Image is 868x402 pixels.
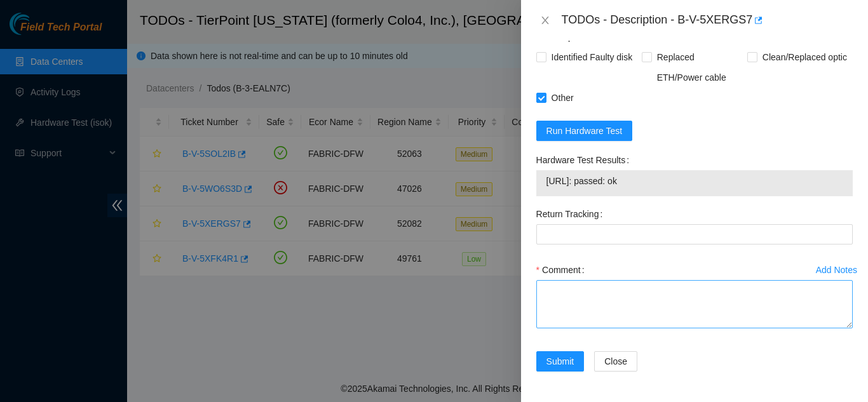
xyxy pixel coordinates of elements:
button: Submit [536,351,585,372]
button: Run Hardware Test [536,121,633,141]
span: Other [546,88,579,108]
input: Return Tracking [536,224,853,245]
span: Submit [546,354,574,368]
span: [URL]: passed: ok [546,174,843,188]
label: Return Tracking [536,204,608,224]
span: Close [604,354,627,368]
label: Hardware Test Results [536,150,634,170]
span: Replaced ETH/Power cable [652,47,747,88]
span: close [540,15,550,25]
label: Comment [536,260,590,280]
span: Clean/Replaced optic [757,47,852,67]
span: Identified Faulty disk [546,47,638,67]
button: Close [594,351,637,372]
button: Add Notes [815,260,858,280]
button: Close [536,15,554,27]
div: Add Notes [816,265,857,274]
span: Run Hardware Test [546,124,623,138]
div: TODOs - Description - B-V-5XERGS7 [562,10,853,30]
textarea: Comment [536,280,853,328]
